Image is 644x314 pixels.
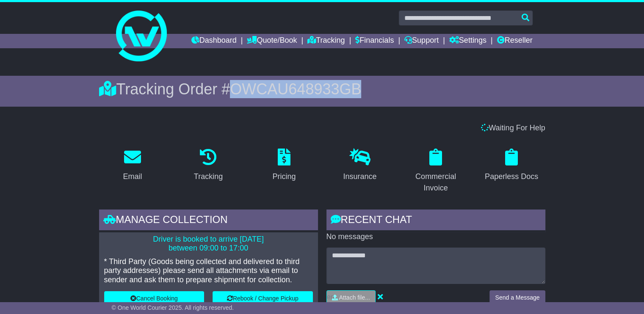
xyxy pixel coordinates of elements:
a: Commercial Invoice [402,146,470,197]
a: Tracking [188,146,228,185]
div: Paperless Docs [485,171,538,182]
span: OWCAU648933GB [230,80,361,98]
div: Tracking Order # [99,80,545,98]
a: Insurance [337,146,382,185]
div: Pricing [272,171,296,182]
a: Reseller [497,34,532,48]
span: © One World Courier 2025. All rights reserved. [112,304,234,311]
a: Support [404,34,439,48]
p: No messages [326,232,545,242]
a: Pricing [267,146,301,185]
a: Email [117,146,147,185]
div: Insurance [343,171,376,182]
a: Dashboard [191,34,237,48]
button: Send a Message [489,290,545,305]
a: Paperless Docs [479,146,544,185]
a: Financials [355,34,394,48]
p: * Third Party (Goods being collected and delivered to third party addresses) please send all atta... [104,257,313,285]
div: Tracking [194,171,223,182]
button: Cancel Booking [104,291,205,306]
div: RECENT CHAT [326,209,545,232]
div: Waiting For Help [95,124,550,133]
button: Rebook / Change Pickup [213,291,313,306]
div: Email [123,171,142,182]
a: Quote/Book [247,34,297,48]
a: Settings [449,34,486,48]
p: Driver is booked to arrive [DATE] between 09:00 to 17:00 [104,235,313,253]
div: Commercial Invoice [408,171,464,194]
a: Tracking [307,34,345,48]
div: Manage collection [99,209,318,232]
